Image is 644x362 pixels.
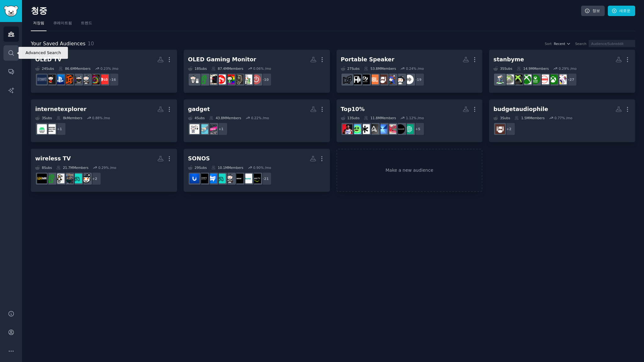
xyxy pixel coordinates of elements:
[364,116,396,120] div: 11.8M Members
[31,6,47,15] font: 청중
[55,75,64,84] img: playstation
[35,116,52,120] div: 3 Sub s
[64,75,73,84] img: LinusTechTips
[493,56,524,64] div: stanbyme
[404,75,414,84] img: audio
[360,75,370,84] img: PioneerDJ
[190,124,199,134] img: gadgets
[251,75,261,84] img: buildapcsales
[188,66,207,71] div: 18 Sub s
[554,42,565,46] span: Recent
[502,122,515,136] div: + 2
[225,174,235,183] img: techsupport
[242,174,252,183] img: Hisense
[31,99,177,142] a: internetexplorer3Subs8kMembers0.88% /mo+1GalaxyA50androiddesign
[554,42,571,46] button: Recent
[341,66,360,71] div: 27 Sub s
[539,75,549,84] img: XboxSeriesX
[81,21,92,25] font: 트렌드
[253,66,271,71] div: 0.06 % /mo
[342,75,352,84] img: AVexchange
[188,105,210,113] div: gadget
[406,66,424,71] div: 0.24 % /mo
[336,149,483,192] a: Make a new audience
[251,174,261,183] img: ShieldAndroidTV
[258,172,272,185] div: + 21
[386,75,396,84] img: HeadphoneAdvice
[4,6,18,17] img: GummySearch 로고
[35,155,71,163] div: wireless TV
[35,56,62,64] div: OLED TV
[234,174,243,183] img: bose
[386,124,396,134] img: TheFrame
[216,75,226,84] img: desksetup
[81,174,91,183] img: gamecollecting
[242,75,252,84] img: hardware
[351,124,361,134] img: hobbygamedev
[53,21,72,25] font: 큐레이트됨
[55,174,64,183] img: pcsetup
[188,165,207,170] div: 29 Sub s
[51,18,74,31] a: 큐레이트됨
[190,174,199,183] img: Ubiquiti
[364,66,396,71] div: 53.8M Members
[90,75,100,84] img: Damnthatsinteresting
[207,174,217,183] img: hardwareswap
[188,116,205,120] div: 4 Sub s
[31,50,177,93] a: OLED TV24Subs86.6MMembers0.23% /mo+16LG_UserHubDamnthatsinterestingtechsupportpcgamingLinusTechTi...
[341,56,395,64] div: Portable Speaker
[209,116,241,120] div: 43.8M Members
[72,174,82,183] img: gamingsetups
[35,165,52,170] div: 8 Sub s
[214,122,228,136] div: + 1
[190,75,199,84] img: buildapc
[514,116,544,120] div: 1.5M Members
[211,66,243,71] div: 87.4M Members
[88,41,94,47] span: 10
[504,75,514,84] img: xbox360
[198,124,208,134] img: technology
[493,105,548,113] div: budgetaudiophile
[608,6,635,16] a: 새로운
[404,124,414,134] img: ChatGPT
[411,122,425,136] div: + 5
[493,116,510,120] div: 3 Sub s
[517,66,549,71] div: 14.9M Members
[100,66,118,71] div: 0.23 % /mo
[31,40,86,48] span: Your Saved Audiences
[35,105,86,113] div: internetexplorer
[378,124,387,134] img: samsung
[522,75,531,84] img: XboxGamers
[406,116,424,120] div: 1.12 % /mo
[360,124,370,134] img: snowpeak
[72,75,82,84] img: pcgaming
[37,75,47,84] img: ultrawidemasterrace
[253,165,271,170] div: 0.90 % /mo
[489,50,635,93] a: stanbyme35Subs14.9MMembers0.29% /mo+27XboxSeriesSxboxoneXboxSeriesXXboxGamePassXboxGamersxboxxbox...
[81,75,91,84] img: techsupport
[188,155,210,163] div: SONOS
[489,99,635,142] a: budgetaudiophile3Subs1.5MMembers0.77% /mo+2hometheater
[369,124,379,134] img: ASUS
[336,99,483,142] a: Top10%13Subs11.8MMembers1.12% /mo+5ChatGPTStanbyMETheFramesamsungASUSsnowpeakhobbygamedevNBALive_...
[31,18,47,31] a: 저장됨
[64,174,73,183] img: gamerooms
[493,66,512,71] div: 35 Sub s
[37,174,47,183] img: pcmasterrace
[99,75,108,84] img: LG_UserHub
[351,75,361,84] img: hiphopheads
[619,8,630,13] font: 새로운
[188,56,256,64] div: OLED Gaming Monitor
[395,75,405,84] img: headphones
[79,18,94,31] a: 트렌드
[341,116,360,120] div: 13 Sub s
[548,75,558,84] img: xboxone
[207,75,217,84] img: PcBuild
[495,75,505,84] img: XboxSupport
[581,6,605,16] a: 정보
[342,124,352,134] img: NBALive_Mobile
[46,174,56,183] img: battlestations
[557,75,567,84] img: XboxSeriesS
[530,75,540,84] img: XboxGamePass
[251,116,269,120] div: 0.22 % /mo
